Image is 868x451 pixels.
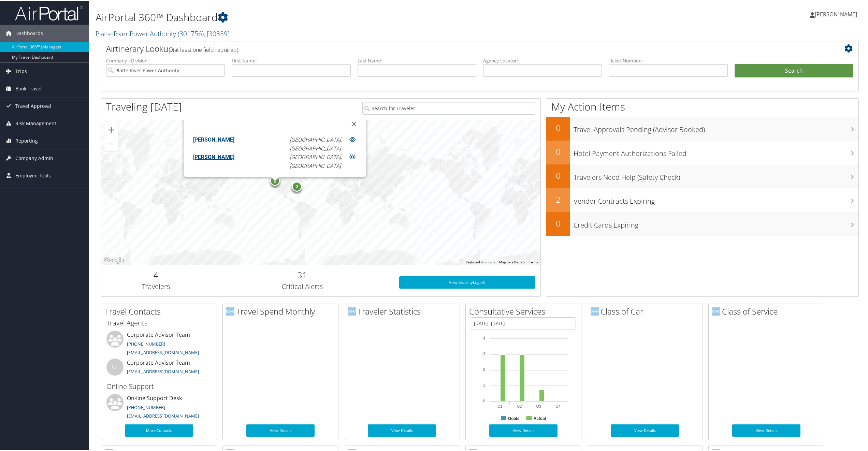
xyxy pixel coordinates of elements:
span: Risk Management [15,114,56,131]
a: View SecurityLogic® [399,276,535,288]
h2: 0 [546,169,570,181]
h2: Class of Service [712,305,824,317]
span: Map data ©2025 [499,260,525,263]
span: Company Admin [15,149,53,166]
h2: Airtinerary Lookup [106,42,790,54]
label: Last Name: [358,57,476,63]
em: [GEOGRAPHIC_DATA], [GEOGRAPHIC_DATA] [290,136,342,151]
h3: Travel Agents [106,318,212,327]
a: 0Travelers Need Help (Safety Check) [546,164,858,188]
h2: 2 [546,193,570,205]
h1: AirPortal 360™ Dashboard [96,10,608,24]
div: 2 [270,175,280,185]
a: [PHONE_NUMBER] [127,340,165,346]
li: On-line Support Desk [103,393,215,421]
img: domo-logo.png [226,307,234,315]
button: Close [346,115,362,131]
img: Google [103,255,125,264]
h3: Online Support [106,381,212,391]
label: First Name: [232,57,350,63]
span: , [ 30339 ] [204,28,230,38]
tspan: 2 [483,367,485,371]
img: domo-logo.png [591,307,599,315]
h2: Travel Spend Monthly [226,305,338,317]
a: View Details [611,424,679,436]
button: Search [735,63,853,77]
h3: Hotel Payment Authorizations Failed [574,145,858,158]
text: Actual [533,416,546,420]
span: Trips [15,62,27,79]
a: [EMAIL_ADDRESS][DOMAIN_NAME] [127,412,199,418]
label: Agency Locator: [483,57,602,63]
a: [PERSON_NAME] [193,153,234,160]
span: [PERSON_NAME] [815,10,857,17]
a: Open this area in Google Maps (opens a new window) [103,255,125,264]
img: domo-logo.png [348,307,356,315]
h3: Vendor Contracts Expiring [574,192,858,205]
li: Corporate Advisor Team [103,330,215,358]
a: 0Hotel Payment Authorizations Failed [546,140,858,164]
img: domo-logo.png [712,307,720,315]
text: Q1 [497,404,503,408]
a: Terms (opens in new tab) [529,260,538,263]
h1: My Action Items [546,99,858,113]
h2: Class of Car [591,305,703,317]
span: Reporting [15,132,38,149]
em: [GEOGRAPHIC_DATA], [GEOGRAPHIC_DATA] [290,153,342,169]
a: [EMAIL_ADDRESS][DOMAIN_NAME] [127,349,199,355]
a: View Details [489,424,558,436]
text: Q3 [536,404,541,408]
a: View Details [246,424,315,436]
h2: 31 [216,268,389,280]
div: 2 [292,181,302,191]
h3: Travel Approvals Pending (Advisor Booked) [574,121,858,134]
a: 0Travel Approvals Pending (Advisor Booked) [546,116,858,140]
text: Goals [508,416,520,420]
a: View Details [368,424,436,436]
button: Keyboard shortcuts [466,259,495,264]
span: ( 301756 ) [178,28,204,38]
span: Dashboards [15,24,43,41]
h2: Travel Contacts [105,305,217,317]
a: View Details [732,424,800,436]
a: [EMAIL_ADDRESS][DOMAIN_NAME] [127,368,199,374]
a: [PERSON_NAME] [810,3,864,24]
tspan: 0 [483,398,485,402]
label: Company - Division: [106,57,225,63]
h2: 0 [546,217,570,229]
a: 0Credit Cards Expiring [546,212,858,235]
tspan: 3 [483,351,485,355]
img: airportal-logo.png [15,4,83,20]
text: Q4 [555,404,561,408]
a: [PHONE_NUMBER] [127,404,165,410]
h3: Travelers Need Help (Safety Check) [574,169,858,181]
h2: 4 [106,268,206,280]
span: Travel Approval [15,97,51,114]
h2: 0 [546,145,570,157]
span: (at least one field required) [173,45,238,53]
h2: Consultative Services [469,305,581,317]
button: Zoom out [104,136,118,150]
li: Corporate Advisor Team [103,358,215,380]
label: Ticket Number: [609,57,727,63]
tspan: 4 [483,336,485,340]
span: Employee Tools [15,166,51,184]
span: Book Travel [15,79,42,97]
h3: Critical Alerts [216,281,389,291]
a: More Contacts [125,424,193,436]
text: Q2 [517,404,522,408]
h3: Travelers [106,281,206,291]
h3: Credit Cards Expiring [574,216,858,229]
a: Platte River Power Authority [96,28,230,38]
h2: 0 [546,121,570,133]
button: Zoom in [104,122,118,136]
input: Search for Traveler [362,101,535,114]
h1: Traveling [DATE] [106,99,182,113]
h2: Traveler Statistics [348,305,460,317]
tspan: 1 [483,382,485,387]
a: 2Vendor Contracts Expiring [546,188,858,212]
div: CT [106,358,124,375]
a: [PERSON_NAME] [193,136,234,142]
